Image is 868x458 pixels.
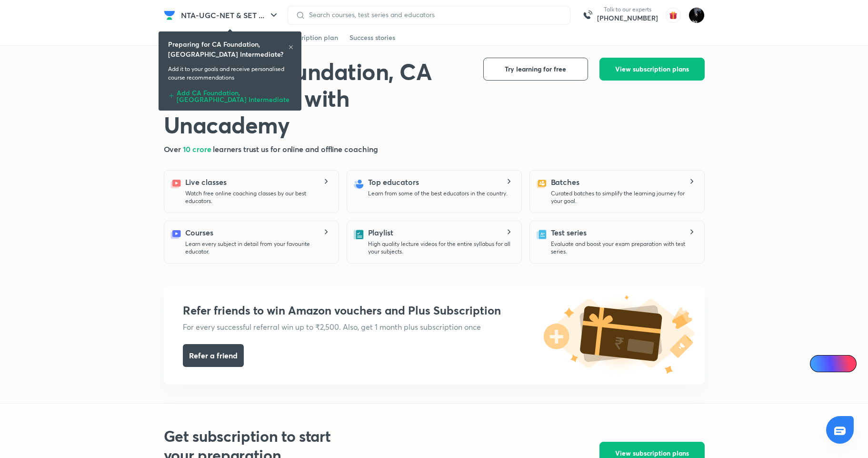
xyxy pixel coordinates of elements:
[213,144,378,154] span: learners trust us for online and offline coaching
[551,227,587,238] h5: Test series
[183,321,501,333] h5: For every successful referral win up to ₹2,500. Also, get 1 month plus subscription once
[368,227,393,238] h5: Playlist
[688,7,705,23] img: Mini John
[597,6,658,13] p: Talk to our experts
[164,58,468,138] h1: Crack CA Foundation, CA Intermediate with Unacademy
[483,58,588,81] button: Try learning for free
[505,64,566,74] span: Try learning for free
[368,190,508,197] p: Learn from some of the best educators in the country.
[185,190,331,205] p: Watch free online coaching classes by our best educators.
[368,176,419,188] h5: Top educators
[578,6,597,25] img: call-us
[185,240,331,255] p: Learn every subject in detail from your favourite educator.
[349,33,395,42] div: Success stories
[816,360,823,367] img: Icon
[599,58,705,81] button: View subscription plans
[666,8,681,23] img: avatar
[185,227,213,238] h5: Courses
[168,39,288,59] h6: Preparing for CA Foundation, [GEOGRAPHIC_DATA] Intermediate?
[810,355,857,372] a: Ai Doubts
[533,286,705,382] img: referral
[283,30,338,45] a: Subscription plan
[551,190,697,205] p: Curated batches to simplify the learning journey for your goal.
[164,144,183,154] span: Over
[615,448,689,458] span: View subscription plans
[368,240,514,255] p: High quality lecture videos for the entire syllabus for all your subjects.
[551,240,697,255] p: Evaluate and boost your exam preparation with test series.
[597,13,658,23] a: [PHONE_NUMBER]
[168,86,292,103] div: Add CA Foundation, [GEOGRAPHIC_DATA] Intermediate
[164,10,175,21] img: Company Logo
[283,33,338,42] div: Subscription plan
[551,176,579,188] h5: Batches
[183,344,244,367] button: Refer a friend
[185,176,227,188] h5: Live classes
[349,30,395,45] a: Success stories
[183,144,213,154] span: 10 crore
[168,65,292,82] p: Add it to your goals and receive personalised course recommendations
[183,304,501,317] h3: Refer friends to win Amazon vouchers and Plus Subscription
[615,64,689,74] span: View subscription plans
[826,360,851,367] span: Ai Doubts
[305,11,562,19] input: Search courses, test series and educators
[175,6,285,25] button: NTA-UGC-NET & SET ...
